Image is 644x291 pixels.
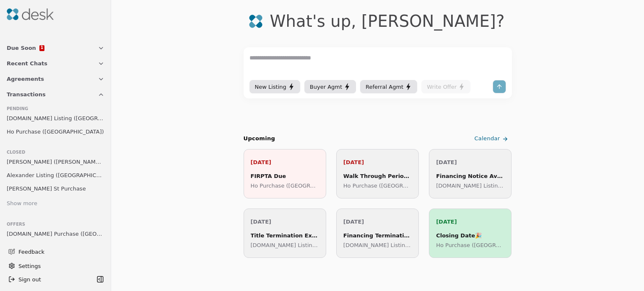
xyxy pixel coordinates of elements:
p: Ho Purchase ([GEOGRAPHIC_DATA]) [251,181,319,190]
span: Alexander Listing ([GEOGRAPHIC_DATA]) [7,171,104,180]
a: [DATE]Financing Notice Available[DOMAIN_NAME] Listing ([GEOGRAPHIC_DATA]) [429,149,512,198]
button: Referral Agmt [360,80,417,93]
button: Due Soon1 [2,40,109,56]
span: [PERSON_NAME] ([PERSON_NAME][GEOGRAPHIC_DATA]) [7,157,104,166]
div: Pending [7,106,104,112]
button: Recent Chats [2,56,109,71]
img: logo [249,14,263,28]
h2: Upcoming [244,134,275,143]
span: Sign out [18,275,41,284]
p: [DOMAIN_NAME] Listing ([GEOGRAPHIC_DATA]) [251,241,319,250]
div: Walk Through Period Begins [343,172,412,180]
div: Title Termination Expires [251,231,319,240]
span: Referral Agmt [366,82,403,91]
span: Agreements [7,75,44,83]
p: [DATE] [343,217,412,226]
a: [DATE]Title Termination Expires[DOMAIN_NAME] Listing ([GEOGRAPHIC_DATA]) [244,209,326,258]
p: [DATE] [251,217,319,226]
a: [DATE]Financing Termination Deadline[DOMAIN_NAME] Listing ([GEOGRAPHIC_DATA]) [336,209,419,258]
p: [DATE] [343,158,412,167]
a: [DATE]Walk Through Period BeginsHo Purchase ([GEOGRAPHIC_DATA]) [336,149,419,198]
div: New Listing [255,82,295,91]
p: [DOMAIN_NAME] Listing ([GEOGRAPHIC_DATA]) [436,181,504,190]
div: Offers [7,221,104,228]
span: Ho Purchase ([GEOGRAPHIC_DATA]) [7,127,104,136]
div: FIRPTA Due [251,172,319,180]
div: Closing Date 🎉 [436,231,504,240]
p: [DOMAIN_NAME] Listing ([GEOGRAPHIC_DATA]) [343,241,412,250]
a: [DATE]Closing Date🎉Ho Purchase ([GEOGRAPHIC_DATA]) [429,209,512,258]
p: [DATE] [436,217,504,226]
span: [DOMAIN_NAME] Purchase ([GEOGRAPHIC_DATA]) [7,229,104,238]
span: [DOMAIN_NAME] Listing ([GEOGRAPHIC_DATA]) [7,114,104,123]
p: [DATE] [251,158,319,167]
div: Financing Notice Available [436,172,504,180]
span: Recent Chats [7,59,47,68]
button: Agreements [2,71,109,87]
button: Transactions [2,87,109,102]
span: Calendar [474,134,500,143]
div: What's up , [PERSON_NAME] ? [270,12,504,31]
p: Ho Purchase ([GEOGRAPHIC_DATA]) [436,241,504,250]
span: [PERSON_NAME] St Purchase [7,184,86,193]
button: Buyer Agmt [304,80,356,93]
span: Due Soon [7,44,36,52]
p: Ho Purchase ([GEOGRAPHIC_DATA]) [343,181,412,190]
span: 1 [40,46,43,50]
span: Buyer Agmt [310,82,342,91]
a: [DATE]FIRPTA DueHo Purchase ([GEOGRAPHIC_DATA]) [244,149,326,198]
div: Closed [7,149,104,156]
button: Settings [5,259,106,273]
div: Show more [7,199,37,208]
button: Sign out [5,273,94,286]
span: Feedback [18,247,99,256]
a: Calendar [473,132,512,146]
div: Financing Termination Deadline [343,231,412,240]
img: Desk [7,8,54,20]
p: [DATE] [436,158,504,167]
span: Settings [18,262,41,270]
button: Feedback [3,244,104,259]
span: Transactions [7,90,46,99]
button: New Listing [249,80,300,93]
